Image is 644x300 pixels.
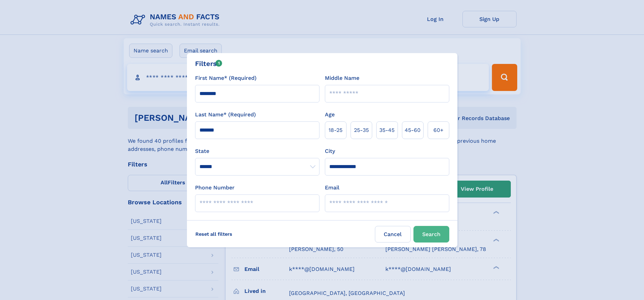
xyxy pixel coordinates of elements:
[325,111,335,119] label: Age
[195,59,222,69] div: Filters
[375,226,411,243] label: Cancel
[195,147,319,155] label: State
[325,184,339,192] label: Email
[325,147,335,155] label: City
[379,126,395,134] span: 35‑45
[413,226,449,243] button: Search
[354,126,369,134] span: 25‑35
[325,74,359,82] label: Middle Name
[195,184,235,192] label: Phone Number
[329,126,342,134] span: 18‑25
[191,226,237,242] label: Reset all filters
[405,126,421,134] span: 45‑60
[195,74,257,82] label: First Name* (Required)
[433,126,444,134] span: 60+
[195,111,256,119] label: Last Name* (Required)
